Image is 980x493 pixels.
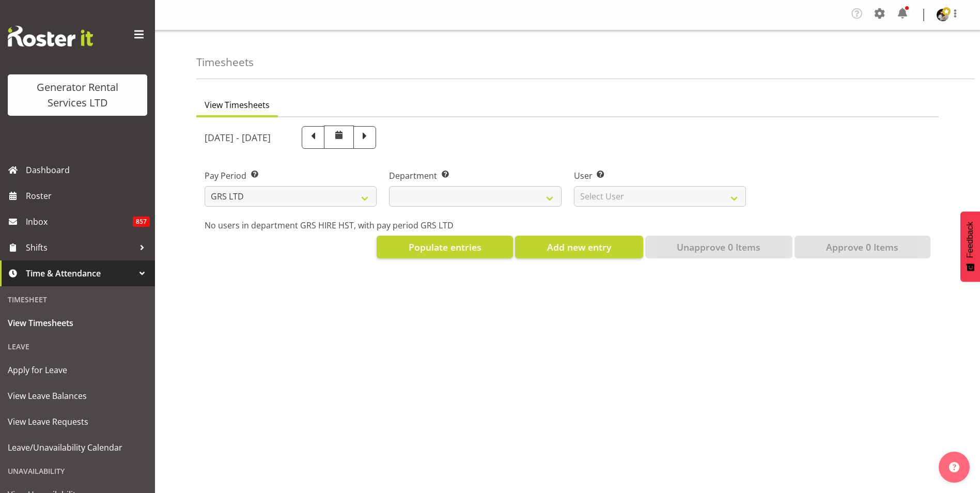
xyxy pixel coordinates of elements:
a: View Timesheets [3,310,152,336]
span: Populate entries [409,240,481,254]
span: View Timesheets [205,99,270,111]
span: Roster [26,188,150,204]
a: Leave/Unavailability Calendar [3,435,152,460]
h5: [DATE] - [DATE] [205,132,271,143]
button: Unapprove 0 Items [645,236,792,258]
a: View Leave Requests [3,409,152,435]
span: Add new entry [547,240,611,254]
a: Apply for Leave [3,357,152,383]
span: Dashboard [26,162,150,178]
div: Timesheet [3,289,152,310]
div: Unavailability [3,460,152,482]
div: Generator Rental Services LTD [18,80,137,111]
label: Pay Period [205,170,377,182]
img: andrew-crenfeldtab2e0c3de70d43fd7286f7b271d34304.png [937,9,949,21]
span: Inbox [26,214,133,229]
img: help-xxl-2.png [949,462,959,472]
button: Add new entry [515,236,643,258]
div: Leave [3,336,152,357]
span: Time & Attendance [26,266,134,281]
button: Feedback - Show survey [960,211,980,282]
span: 857 [133,217,150,227]
span: Approve 0 Items [826,240,898,254]
span: Unapprove 0 Items [677,240,760,254]
img: Rosterit website logo [8,26,93,47]
span: Apply for Leave [8,362,147,378]
span: View Leave Balances [8,388,147,404]
a: View Leave Balances [3,383,152,409]
button: Approve 0 Items [795,236,930,258]
label: User [574,170,746,182]
label: Department [389,170,561,182]
span: Shifts [26,240,134,255]
button: Populate entries [377,236,513,258]
span: View Timesheets [8,315,147,331]
span: Leave/Unavailability Calendar [8,440,147,455]
span: View Leave Requests [8,414,147,429]
h4: Timesheets [196,56,254,68]
p: No users in department GRS HIRE HST, with pay period GRS LTD [205,219,930,232]
span: Feedback [966,222,975,258]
